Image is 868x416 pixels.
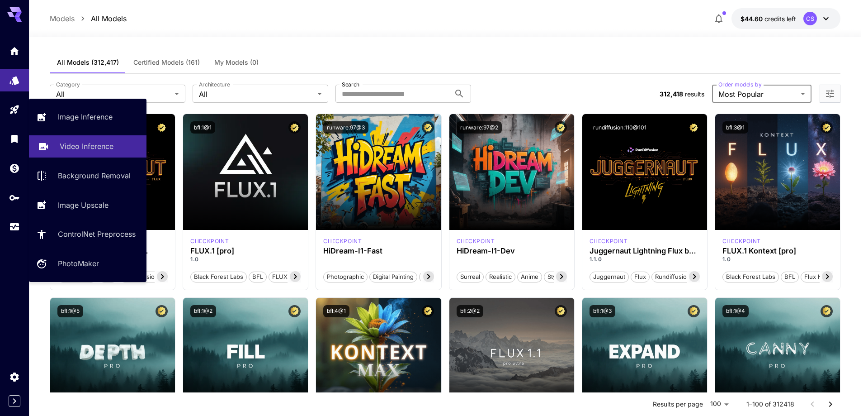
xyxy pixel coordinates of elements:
[50,13,75,24] p: Models
[457,237,495,245] p: checkpoint
[323,305,349,317] button: bfl:4@1
[722,247,833,255] h3: FLUX.1 Kontext [pro]
[821,395,840,413] button: Go to next page
[190,305,216,317] button: bfl:1@2
[422,305,434,317] button: Certified Model – Vetted for best performance and includes a commercial license.
[323,237,362,245] p: checkpoint
[741,15,764,23] span: $44.60
[58,200,108,210] p: Image Upscale
[555,305,567,317] button: Certified Model – Vetted for best performance and includes a commercial license.
[688,121,700,134] button: Certified Model – Vetted for best performance and includes a commercial license.
[56,89,171,100] span: All
[764,15,796,23] span: credits left
[518,273,542,282] span: Anime
[57,58,119,67] span: All Models (312,417)
[58,170,131,181] p: Background Removal
[722,255,833,263] p: 1.0
[190,247,301,255] h3: FLUX.1 [pro]
[288,305,301,317] button: Certified Model – Vetted for best performance and includes a commercial license.
[342,81,359,88] label: Search
[58,229,136,239] p: ControlNet Preprocess
[249,273,266,282] span: BFL
[457,247,567,255] h3: HiDream-I1-Dev
[457,237,495,245] div: HiDream Dev
[156,305,168,317] button: Certified Model – Vetted for best performance and includes a commercial license.
[29,165,146,187] a: Background Removal
[420,273,453,282] span: Cinematic
[190,237,229,245] p: checkpoint
[56,81,80,88] label: Category
[9,163,20,174] div: Wallet
[718,81,761,88] label: Order models by
[707,397,732,411] div: 100
[486,273,515,282] span: Realistic
[370,273,417,282] span: Digital Painting
[457,305,483,317] button: bfl:2@2
[91,13,127,24] p: All Models
[741,14,796,24] div: $44.59831
[50,13,127,24] nav: breadcrumb
[190,121,215,134] button: bfl:1@1
[9,371,20,383] div: Settings
[631,273,649,282] span: flux
[590,121,650,134] button: rundiffusion:110@101
[590,305,615,317] button: bfl:1@3
[457,273,483,282] span: Surreal
[723,273,778,282] span: Black Forest Labs
[9,104,20,115] div: Playground
[60,141,113,152] p: Video Inference
[653,400,703,409] p: Results per page
[133,58,200,67] span: Certified Models (161)
[731,8,840,29] button: $44.59831
[821,121,833,134] button: Certified Model – Vetted for best performance and includes a commercial license.
[801,273,842,282] span: Flux Kontext
[29,253,146,275] a: PhotoMaker
[9,395,20,407] button: Expand sidebar
[590,255,700,263] p: 1.1.0
[156,121,168,134] button: Certified Model – Vetted for best performance and includes a commercial license.
[688,305,700,317] button: Certified Model – Vetted for best performance and includes a commercial license.
[29,223,146,245] a: ControlNet Preprocess
[590,247,700,255] h3: Juggernaut Lightning Flux by RunDiffusion
[29,194,146,216] a: Image Upscale
[323,237,362,245] div: HiDream Fast
[9,45,20,57] div: Home
[58,258,99,269] p: PhotoMaker
[590,273,628,282] span: juggernaut
[590,237,628,245] p: checkpoint
[58,111,113,122] p: Image Inference
[323,247,434,255] h3: HiDream-I1-Fast
[722,121,748,134] button: bfl:3@1
[190,255,301,263] p: 1.0
[544,273,572,282] span: Stylized
[57,305,83,317] button: bfl:1@5
[9,221,20,233] div: Usage
[323,121,368,134] button: runware:97@3
[29,106,146,128] a: Image Inference
[9,133,20,144] div: Library
[324,273,367,282] span: Photographic
[288,121,301,134] button: Certified Model – Vetted for best performance and includes a commercial license.
[457,121,502,134] button: runware:97@2
[685,90,704,98] span: results
[199,89,314,100] span: All
[555,121,567,134] button: Certified Model – Vetted for best performance and includes a commercial license.
[9,192,20,203] div: API Keys
[821,305,833,317] button: Certified Model – Vetted for best performance and includes a commercial license.
[652,273,693,282] span: rundiffusion
[269,273,310,282] span: FLUX.1 [pro]
[722,237,761,245] p: checkpoint
[803,12,817,25] div: CS
[422,121,434,134] button: Certified Model – Vetted for best performance and includes a commercial license.
[825,88,835,100] button: Open more filters
[590,237,628,245] div: FLUX.1 D
[718,89,797,100] span: Most Popular
[660,90,683,98] span: 312,418
[29,135,146,158] a: Video Inference
[746,400,794,409] p: 1–100 of 312418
